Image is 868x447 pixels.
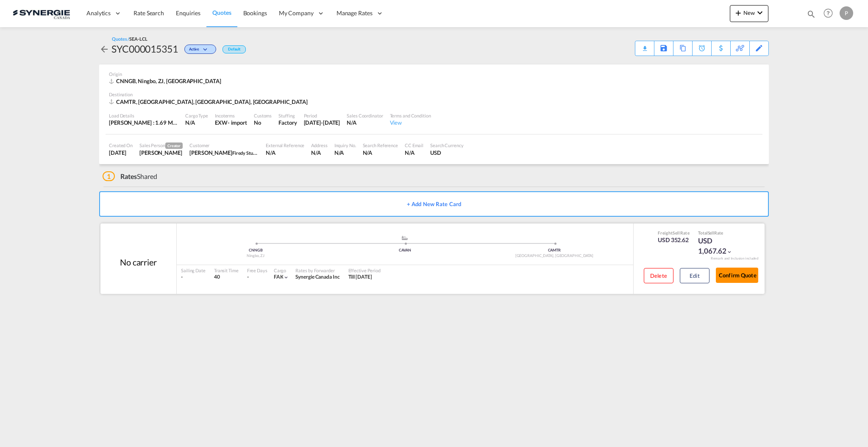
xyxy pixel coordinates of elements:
[134,9,164,17] span: Rate Search
[295,274,339,281] div: Synergie Canada Inc
[278,112,297,119] div: Stuffing
[337,9,373,17] span: Manage Rates
[348,274,372,280] span: Till [DATE]
[311,142,327,148] div: Address
[390,119,431,126] div: View
[112,36,147,42] div: Quotes /SEA-LCL
[109,91,759,98] div: Destination
[673,230,680,235] span: Sell
[129,36,147,42] span: SEA-LCL
[189,149,259,156] div: Marie Claude
[228,119,247,126] div: - import
[139,142,183,149] div: Sales Person
[733,8,743,18] md-icon: icon-plus 400-fg
[840,6,853,20] div: P
[279,9,314,17] span: My Company
[348,274,372,281] div: Till 08 Nov 2025
[704,256,765,261] div: Remark and Inclusion included
[247,274,249,281] div: -
[644,268,673,283] button: Delete
[178,42,218,56] div: Change Status Here
[295,267,339,274] div: Rates by Forwarder
[405,149,423,156] div: N/A
[698,230,740,236] div: Total Rate
[215,112,247,119] div: Incoterms
[680,268,709,283] button: Edit
[247,267,267,274] div: Free Days
[176,9,200,17] span: Enquiries
[390,112,431,119] div: Terms and Condition
[363,142,398,148] div: Search Reference
[109,98,310,106] div: CAMTR, Montreal, QC, Americas
[730,5,768,22] button: icon-plus 400-fgNewicon-chevron-down
[215,119,228,126] div: EXW
[109,112,178,119] div: Load Details
[223,45,246,53] div: Default
[430,142,464,148] div: Search Currency
[99,42,111,56] div: icon-arrow-left
[658,230,690,236] div: Freight Rate
[733,9,765,16] span: New
[181,267,206,274] div: Sailing Date
[214,274,239,281] div: 40
[232,149,259,156] span: Firedy Studio
[214,267,239,274] div: Transit Time
[109,119,178,126] div: [PERSON_NAME] : 1.69 MT | Volumetric Wt : 5.88 CBM | Chargeable Wt : 5.88 W/M
[640,42,650,49] md-icon: icon-download
[640,41,650,49] div: Quote PDF is not available at this time
[430,149,464,156] div: USD
[99,44,109,54] md-icon: icon-arrow-left
[334,149,356,156] div: N/A
[103,172,157,181] div: Shared
[243,9,267,17] span: Bookings
[266,149,304,156] div: N/A
[304,112,340,119] div: Period
[99,191,769,217] button: + Add New Rate Card
[109,77,223,85] div: CNNGB, Ningbo, ZJ, Europe
[295,274,339,280] span: Synergie Canada Inc
[184,45,216,54] div: Change Status Here
[116,78,221,84] span: CNNGB, Ningbo, ZJ, [GEOGRAPHIC_DATA]
[480,253,629,259] div: [GEOGRAPHIC_DATA], [GEOGRAPHIC_DATA]
[139,149,183,156] div: Pablo Gomez Saldarriaga
[212,9,231,16] span: Quotes
[86,9,111,17] span: Analytics
[708,230,715,235] span: Sell
[274,267,289,274] div: Cargo
[181,274,206,281] div: -
[654,41,673,56] div: Save As Template
[405,142,423,148] div: CC Email
[347,112,383,119] div: Sales Coordinator
[165,142,183,149] span: Creator
[334,142,356,148] div: Inquiry No.
[109,142,133,148] div: Created On
[13,4,70,23] img: 1f56c880d42311ef80fc7dca854c8e59.png
[109,71,759,77] div: Origin
[363,149,398,156] div: N/A
[304,119,340,126] div: 14 Oct 2025
[185,119,208,126] div: N/A
[658,236,690,244] div: USD 352.62
[716,268,758,283] button: Confirm Quote
[189,142,259,148] div: Customer
[807,9,816,19] md-icon: icon-magnify
[109,149,133,156] div: 9 Oct 2025
[348,267,381,274] div: Effective Period
[755,8,765,18] md-icon: icon-chevron-down
[347,119,383,126] div: N/A
[311,149,327,156] div: N/A
[330,248,479,253] div: CAVAN
[181,253,330,259] div: Ningbo, ZJ
[201,47,211,52] md-icon: icon-chevron-down
[254,112,272,119] div: Customs
[189,47,201,55] span: Active
[821,6,840,21] div: Help
[120,172,137,180] span: Rates
[283,274,289,280] md-icon: icon-chevron-down
[181,248,330,253] div: CNNGB
[698,236,740,256] div: USD 1,067.62
[807,9,816,22] div: icon-magnify
[278,119,297,126] div: Factory Stuffing
[400,236,410,240] md-icon: assets/icons/custom/ship-fill.svg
